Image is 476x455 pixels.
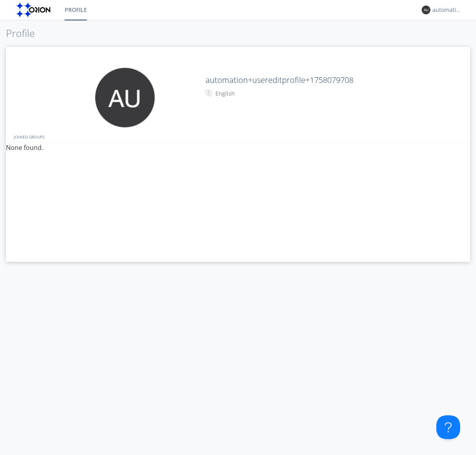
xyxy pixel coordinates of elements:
h2: automation+usereditprofile+1758079708 [205,76,426,84]
img: orion-labs-logo.svg [16,2,53,18]
img: 373638.png [422,6,430,14]
img: 373638.png [95,68,155,127]
div: English [215,90,282,98]
div: automation+usereditprofile+1758079708 [432,6,462,14]
p: None found. [6,143,470,153]
div: JOINED GROUPS [12,131,468,142]
img: In groups with Translation enabled, your messages will be automatically translated to and from th... [205,88,213,98]
h1: Profile [6,28,470,39]
iframe: Toggle Customer Support [436,415,460,439]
